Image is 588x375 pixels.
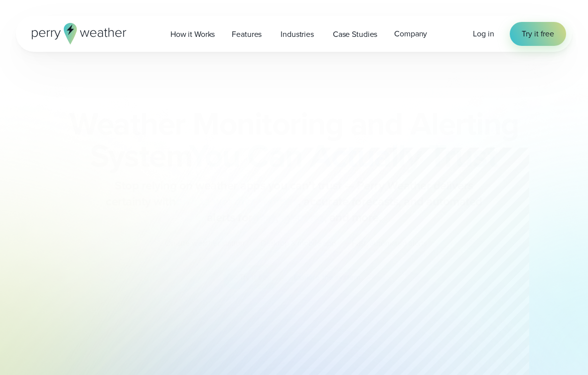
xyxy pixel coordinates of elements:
[394,28,427,40] span: Company
[162,24,223,44] a: How it Works
[473,28,494,40] a: Log in
[333,28,377,40] span: Case Studies
[232,28,262,40] span: Features
[510,22,566,46] a: Try it free
[281,28,314,40] span: Industries
[170,28,215,40] span: How it Works
[522,28,554,40] span: Try it free
[324,24,386,44] a: Case Studies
